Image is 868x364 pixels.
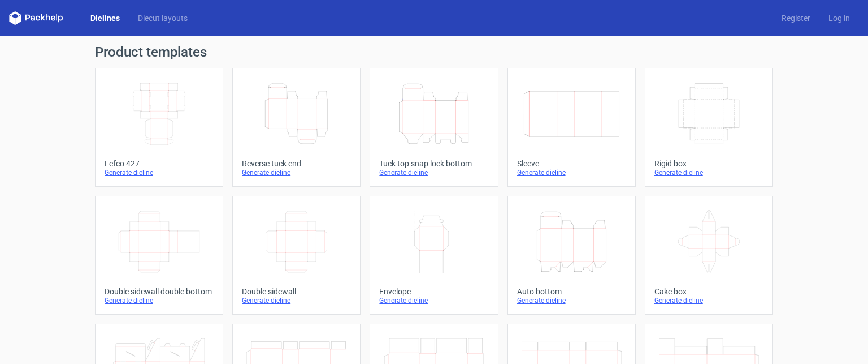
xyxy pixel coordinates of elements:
[105,287,214,296] div: Double sidewall double bottom
[129,12,197,24] a: Diecut layouts
[654,159,763,168] div: Rigid box
[379,168,488,177] div: Generate dieline
[517,159,626,168] div: Sleeve
[95,196,223,315] a: Double sidewall double bottomGenerate dieline
[654,296,763,305] div: Generate dieline
[95,68,223,187] a: Fefco 427Generate dieline
[772,12,819,24] a: Register
[645,68,773,187] a: Rigid boxGenerate dieline
[654,287,763,296] div: Cake box
[81,12,129,24] a: Dielines
[517,168,626,177] div: Generate dieline
[517,296,626,305] div: Generate dieline
[379,287,488,296] div: Envelope
[232,68,361,187] a: Reverse tuck endGenerate dieline
[645,196,773,315] a: Cake boxGenerate dieline
[517,287,626,296] div: Auto bottom
[95,45,773,59] h1: Product templates
[105,168,214,177] div: Generate dieline
[654,168,763,177] div: Generate dieline
[370,196,498,315] a: EnvelopeGenerate dieline
[507,68,636,187] a: SleeveGenerate dieline
[242,168,351,177] div: Generate dieline
[242,287,351,296] div: Double sidewall
[379,296,488,305] div: Generate dieline
[370,68,498,187] a: Tuck top snap lock bottomGenerate dieline
[232,196,361,315] a: Double sidewallGenerate dieline
[379,159,488,168] div: Tuck top snap lock bottom
[105,296,214,305] div: Generate dieline
[105,159,214,168] div: Fefco 427
[242,296,351,305] div: Generate dieline
[507,196,636,315] a: Auto bottomGenerate dieline
[819,12,859,24] a: Log in
[242,159,351,168] div: Reverse tuck end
